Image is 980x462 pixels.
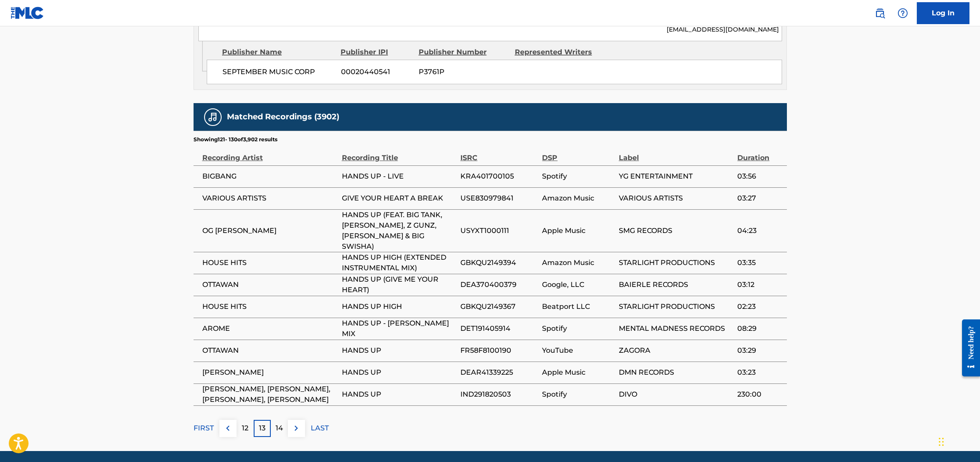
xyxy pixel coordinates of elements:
span: ZAGORA [619,345,733,356]
div: Duration [737,143,782,163]
span: Amazon Music [542,193,614,204]
div: Publisher IPI [341,47,412,57]
span: 230:00 [737,389,782,400]
h5: Matched Recordings (3902) [227,112,339,122]
span: HOUSE HITS [202,301,337,312]
span: 03:12 [737,279,782,290]
span: 02:23 [737,301,782,312]
span: MENTAL MADNESS RECORDS [619,323,733,334]
iframe: Chat Widget [936,420,980,462]
img: MLC Logo [11,7,44,19]
span: SMG RECORDS [619,226,733,236]
p: FIRST [194,423,214,433]
span: 04:23 [737,226,782,236]
p: Showing 121 - 130 of 3,902 results [194,136,277,143]
span: DMN RECORDS [619,367,733,378]
span: HANDS UP [342,345,456,356]
span: OTTAWAN [202,345,337,356]
span: Beatport LLC [542,301,614,312]
img: Matched Recordings [208,112,218,122]
div: Represented Writers [515,47,604,57]
span: Amazon Music [542,258,614,268]
span: HANDS UP HIGH [342,301,456,312]
p: LAST [311,423,329,433]
p: 14 [276,423,283,433]
span: DEAR41339225 [460,367,538,378]
span: OTTAWAN [202,279,337,290]
span: GBKQU2149394 [460,258,538,268]
div: Publisher Name [222,47,334,57]
a: Log In [917,2,969,24]
span: DET191405914 [460,323,538,334]
div: DSP [542,143,614,163]
span: 03:27 [737,193,782,204]
span: YouTube [542,345,614,356]
span: HANDS UP [342,389,456,400]
span: HOUSE HITS [202,258,337,268]
span: STARLIGHT PRODUCTIONS [619,258,733,268]
span: DEA370400379 [460,279,538,290]
div: Drag [939,429,944,455]
img: search [875,8,885,18]
p: 13 [259,423,266,433]
span: USYXT1000111 [460,226,538,236]
span: [PERSON_NAME] [202,367,337,378]
span: AROME [202,323,337,334]
span: IND291820503 [460,389,538,400]
span: 00020440541 [341,67,412,77]
span: VARIOUS ARTISTS [619,193,733,204]
span: HANDS UP HIGH (EXTENDED INSTRUMENTAL MIX) [342,252,456,273]
div: ISRC [460,143,538,163]
p: 12 [242,423,248,433]
img: right [291,423,302,433]
span: GBKQU2149367 [460,301,538,312]
span: Spotify [542,323,614,334]
span: Spotify [542,389,614,400]
a: Public Search [871,4,889,22]
span: HANDS UP - [PERSON_NAME] MIX [342,318,456,339]
span: 03:23 [737,367,782,378]
div: Label [619,143,733,163]
div: Help [894,4,912,22]
span: KRA401700105 [460,171,538,182]
span: DIVO [619,389,733,400]
img: left [223,423,233,433]
span: [PERSON_NAME], [PERSON_NAME], [PERSON_NAME], [PERSON_NAME] [202,384,337,405]
span: 03:56 [737,171,782,182]
span: VARIOUS ARTISTS [202,193,337,204]
span: HANDS UP [342,367,456,378]
span: SEPTEMBER MUSIC CORP [223,67,334,77]
span: 03:29 [737,345,782,356]
span: GIVE YOUR HEART A BREAK [342,193,456,204]
span: Spotify [542,171,614,182]
span: BIGBANG [202,171,337,182]
span: HANDS UP - LIVE [342,171,456,182]
img: help [897,8,908,18]
span: P3761P [419,67,508,77]
div: Recording Title [342,143,456,163]
iframe: Resource Center [955,313,980,383]
span: OG [PERSON_NAME] [202,226,337,236]
p: [EMAIL_ADDRESS][DOMAIN_NAME] [667,25,781,34]
span: FR58F8100190 [460,345,538,356]
div: Recording Artist [202,143,337,163]
span: 08:29 [737,323,782,334]
span: HANDS UP (GIVE ME YOUR HEART) [342,274,456,295]
div: Publisher Number [419,47,508,57]
span: 03:35 [737,258,782,268]
span: BAIERLE RECORDS [619,279,733,290]
span: Apple Music [542,226,614,236]
span: Google, LLC [542,279,614,290]
span: YG ENTERTAINMENT [619,171,733,182]
span: USE830979841 [460,193,538,204]
span: STARLIGHT PRODUCTIONS [619,301,733,312]
span: HANDS UP (FEAT. BIG TANK, [PERSON_NAME], Z GUNZ, [PERSON_NAME] & BIG SWISHA) [342,210,456,252]
span: Apple Music [542,367,614,378]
